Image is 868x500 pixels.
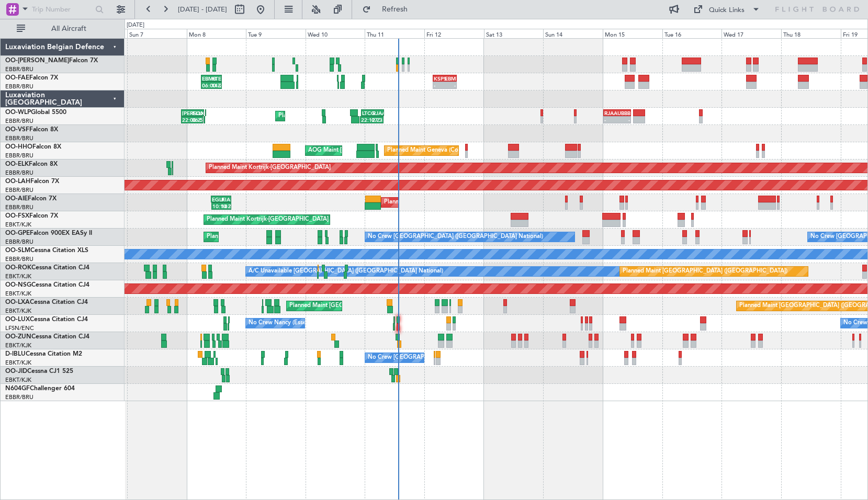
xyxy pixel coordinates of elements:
div: 07:33 Z [371,117,382,123]
div: No Crew Nancy (Essey) [249,315,311,331]
div: Fri 12 [424,29,484,38]
a: EBBR/BRU [5,152,33,160]
div: KIAD [221,196,231,202]
div: Planned Maint Kortrijk-[GEOGRAPHIC_DATA] [209,160,331,176]
span: OO-ELK [5,161,29,167]
div: 22:00 Z [182,117,192,123]
div: ELLX [193,110,203,116]
a: EBKT/KJK [5,221,31,229]
span: OO-WLP [5,109,31,116]
div: Thu 18 [781,29,841,38]
a: OO-WLPGlobal 5500 [5,109,66,116]
a: EBBR/BRU [5,393,33,401]
div: No Crew [GEOGRAPHIC_DATA] ([GEOGRAPHIC_DATA] National) [368,350,543,366]
div: Planned Maint Liege [278,108,333,124]
div: A/C Unavailable [GEOGRAPHIC_DATA] ([GEOGRAPHIC_DATA] National) [249,264,443,279]
div: EBMB [202,75,211,82]
div: 22:12 Z [361,117,371,123]
div: 06:50 Z [192,117,202,123]
a: OO-NSGCessna Citation CJ4 [5,282,89,288]
a: EBBR/BRU [5,255,33,263]
span: OO-FSX [5,213,29,219]
span: Refresh [373,6,417,13]
a: OO-GPEFalcon 900EX EASy II [5,230,92,236]
a: EBBR/BRU [5,203,33,211]
div: Planned Maint Geneva (Cointrin) [387,143,474,158]
a: OO-AIEFalcon 7X [5,196,57,202]
div: Planned Maint [GEOGRAPHIC_DATA] ([GEOGRAPHIC_DATA] National) [289,298,479,314]
div: Planned Maint [GEOGRAPHIC_DATA] ([GEOGRAPHIC_DATA]) [623,264,787,279]
div: No Crew [GEOGRAPHIC_DATA] ([GEOGRAPHIC_DATA] National) [368,229,543,245]
div: UBBB [617,110,630,116]
span: OO-GPE [5,230,30,236]
span: OO-HHO [5,144,32,150]
a: EBBR/BRU [5,117,33,125]
a: OO-FSXFalcon 7X [5,213,58,219]
a: EBKT/KJK [5,272,31,280]
a: OO-JIDCessna CJ1 525 [5,368,73,374]
a: EBBR/BRU [5,134,33,142]
span: OO-LAH [5,178,30,185]
div: Quick Links [709,5,745,16]
a: EBBR/BRU [5,169,33,177]
a: OO-HHOFalcon 8X [5,144,61,150]
div: KSPS [434,75,445,82]
a: OO-LXACessna Citation CJ4 [5,299,88,305]
span: All Aircraft [27,25,110,32]
div: KTEB [211,75,221,82]
div: [PERSON_NAME] [182,110,193,116]
a: LFSN/ENC [5,324,34,332]
div: Mon 8 [187,29,246,38]
div: LTCG [362,110,373,116]
a: D-IBLUCessna Citation M2 [5,351,82,357]
a: OO-FAEFalcon 7X [5,75,58,81]
a: EBBR/BRU [5,186,33,194]
span: OO-JID [5,368,27,374]
div: Planned Maint Kortrijk-[GEOGRAPHIC_DATA] [207,212,329,228]
div: - [434,82,445,88]
span: N604GF [5,385,30,392]
button: All Aircraft [12,20,114,37]
a: OO-ROKCessna Citation CJ4 [5,265,89,271]
div: EGLF [212,196,221,202]
span: OO-VSF [5,127,29,133]
div: RJAA [373,110,383,116]
a: OO-LUXCessna Citation CJ4 [5,316,88,323]
div: 14:25 Z [211,82,221,88]
span: OO-LUX [5,316,30,323]
div: RJAA [604,110,617,116]
a: N604GFChallenger 604 [5,385,75,392]
a: EBKT/KJK [5,307,31,315]
span: OO-SLM [5,247,30,254]
a: OO-VSFFalcon 8X [5,127,58,133]
a: EBKT/KJK [5,342,31,349]
div: Sat 13 [484,29,544,38]
a: OO-[PERSON_NAME]Falcon 7X [5,58,98,64]
span: OO-FAE [5,75,29,81]
div: Wed 10 [306,29,365,38]
div: Tue 9 [246,29,306,38]
div: 06:00 Z [202,82,211,88]
div: [DATE] [127,21,144,30]
div: Tue 16 [662,29,722,38]
a: OO-ZUNCessna Citation CJ4 [5,334,89,340]
a: EBKT/KJK [5,376,31,384]
div: - [604,117,617,123]
div: 10:10 Z [212,203,221,209]
div: - [445,82,456,88]
div: AOG Maint [US_STATE] ([GEOGRAPHIC_DATA]) [308,143,435,158]
a: OO-LAHFalcon 7X [5,178,59,185]
span: OO-LXA [5,299,30,305]
span: OO-ROK [5,265,31,271]
div: Thu 11 [365,29,424,38]
span: OO-[PERSON_NAME] [5,58,69,64]
button: Refresh [357,1,420,18]
a: EBBR/BRU [5,238,33,246]
a: OO-ELKFalcon 8X [5,161,58,167]
a: EBBR/BRU [5,65,33,73]
span: OO-NSG [5,282,31,288]
div: Sun 7 [127,29,187,38]
div: - [617,117,630,123]
div: Sun 14 [543,29,603,38]
a: OO-SLMCessna Citation XLS [5,247,88,254]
